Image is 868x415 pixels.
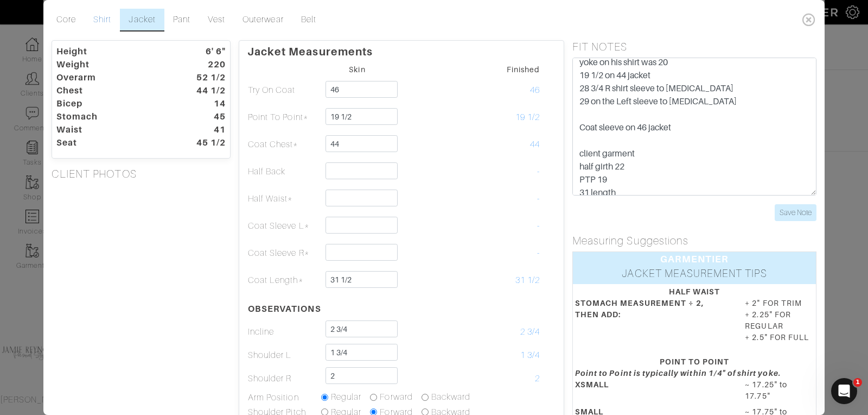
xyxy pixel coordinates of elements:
span: 1 [853,378,862,387]
dt: 45 1/2 [172,136,234,149]
span: 46 [530,85,540,95]
label: Regular [331,391,361,404]
label: Forward [380,391,412,404]
dd: + 2" FOR TRIM + 2.25" FOR REGULAR + 2.5" FOR FULL [737,298,822,343]
td: Try On Coat [247,77,321,104]
a: Outerwear [234,9,292,32]
td: Coat Chest* [247,131,321,158]
h5: Measuring Suggestions [572,234,816,247]
em: Point to Point is typically within 1/4" of shirt yoke. [575,369,781,378]
input: Save Note [775,204,816,221]
textarea: Urise 30 44 right without shoes 2 1/2 first button placement for shirt [PERSON_NAME] 17 1/2 nd 37... [572,58,816,196]
td: Shoulder L [247,343,321,367]
dt: Weight [48,58,172,71]
dt: 220 [172,58,234,71]
span: - [537,167,540,177]
dt: Overarm [48,71,172,84]
div: POINT TO POINT [575,356,814,368]
a: Vest [199,9,234,32]
dt: Height [48,45,172,58]
dt: Waist [48,123,172,136]
td: Point To Point* [247,104,321,131]
td: Coat Sleeve R* [247,240,321,267]
dt: 44 1/2 [172,84,234,97]
iframe: Intercom live chat [831,378,857,404]
a: Shirt [85,9,120,32]
span: 44 [530,140,540,149]
dt: 6' 6" [172,45,234,58]
label: Backward [431,391,470,404]
span: 19 1/2 [515,112,540,122]
dt: Stomach [48,110,172,123]
a: Jacket [120,9,164,32]
span: 2 [535,374,540,383]
h5: FIT NOTES [572,40,816,53]
div: GARMENTIER [573,252,816,266]
span: 1 3/4 [520,350,540,360]
td: Incline [247,320,321,343]
dt: 45 [172,110,234,123]
td: Arm Position [247,390,321,405]
p: Jacket Measurements [247,41,556,58]
div: JACKET MEASUREMENT TIPS [573,266,816,284]
dt: 52 1/2 [172,71,234,84]
a: Pant [164,9,199,32]
a: Belt [292,9,325,32]
th: OBSERVATIONS [247,294,321,320]
div: HALF WAIST [575,286,814,298]
span: - [537,194,540,204]
td: Coat Sleeve L* [247,212,321,240]
a: Core [48,9,85,32]
h5: CLIENT PHOTOS [52,167,231,180]
td: Half Back [247,158,321,185]
dt: Bicep [48,97,172,110]
dt: 41 [172,123,234,136]
td: Coat Length* [247,267,321,294]
span: 2 3/4 [520,327,540,337]
dt: XSMALL [567,379,737,406]
dd: ~ 17.25" to 17.75" [737,379,822,402]
small: Skin [349,65,365,74]
dt: Chest [48,84,172,97]
td: Half Waist* [247,185,321,212]
dt: 14 [172,97,234,110]
dt: Seat [48,136,172,149]
dt: STOMACH MEASUREMENT ÷ 2, THEN ADD: [567,298,737,348]
span: - [537,248,540,258]
small: Finished [507,65,540,74]
span: 31 1/2 [515,275,540,285]
span: - [537,221,540,231]
td: Shoulder R [247,367,321,390]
